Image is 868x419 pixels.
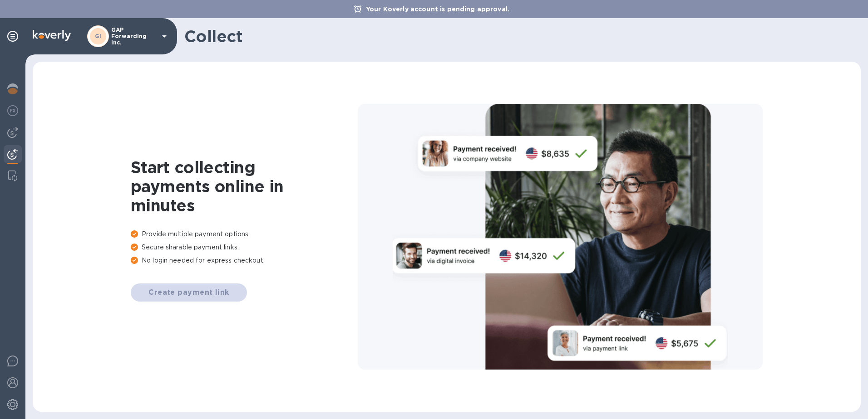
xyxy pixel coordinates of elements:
h1: Collect [184,27,853,46]
p: Secure sharable payment links. [131,243,358,252]
p: Your Koverly account is pending approval. [361,5,514,14]
p: Provide multiple payment options. [131,229,358,239]
h1: Start collecting payments online in minutes [131,158,358,215]
div: Pin categories [4,27,22,45]
img: Foreign exchange [7,105,18,116]
img: Logo [33,30,71,41]
p: No login needed for express checkout. [131,256,358,265]
b: GI [95,33,102,39]
p: GAP Forwarding Inc. [111,27,157,46]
